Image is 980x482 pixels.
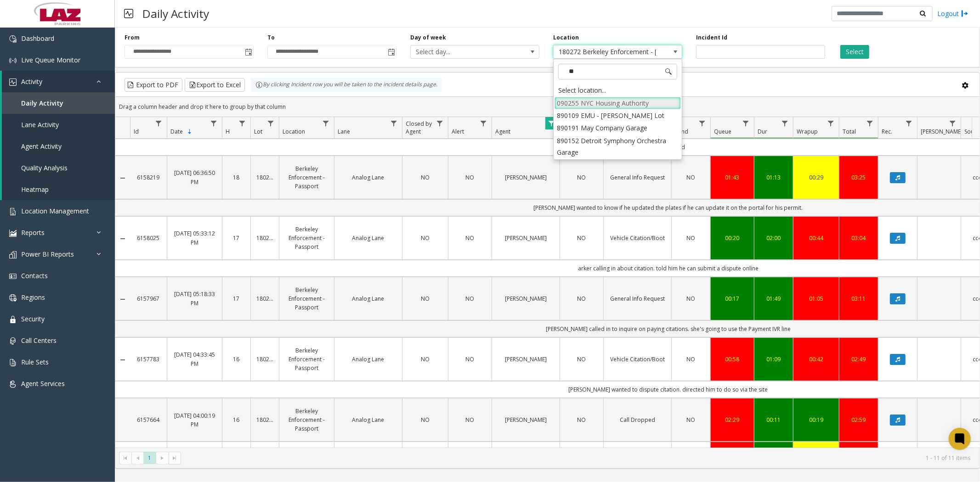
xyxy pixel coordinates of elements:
a: 01:05 [799,294,833,303]
div: 01:13 [760,173,787,182]
img: 'icon' [9,381,17,388]
span: Wrapup [797,128,818,135]
img: 'icon' [9,316,17,323]
span: Alert [452,128,464,135]
a: [DATE] 06:36:50 PM [173,168,216,186]
a: NO [566,355,598,364]
a: 01:09 [760,355,787,364]
a: Analog Lane [340,234,397,242]
div: Select location... [555,84,681,97]
a: 17 [228,294,245,303]
a: Parker Filter Menu [946,117,959,129]
a: NO [408,355,442,364]
button: Export to PDF [125,78,182,92]
a: Rec. Filter Menu [903,117,915,129]
div: 00:11 [760,415,787,424]
a: Analog Lane [340,355,397,364]
a: [PERSON_NAME] [498,294,554,303]
span: Select day... [411,45,513,58]
span: NO [421,174,430,181]
a: NO [408,294,442,303]
a: [DATE] 04:33:45 PM [173,350,216,368]
a: [PERSON_NAME] [498,415,554,424]
li: 890191 May Company Garage [555,122,681,134]
a: 02:49 [845,355,872,364]
a: 00:42 [799,355,833,364]
span: Total [843,128,856,135]
span: Activity [21,77,42,86]
a: Analog Lane [340,173,397,182]
a: NO [454,355,486,364]
span: Rule Sets [21,358,49,366]
a: Berkeley Enforcement - Passport [285,346,329,373]
a: 00:44 [799,234,833,242]
a: Analog Lane [340,415,397,424]
a: Agent Filter Menu [545,117,558,129]
span: NO [687,416,696,424]
div: Data table [115,117,980,448]
img: 'icon' [9,294,17,302]
a: 03:11 [845,294,872,303]
kendo-pager-info: 1 - 11 of 11 items [187,454,970,462]
a: NO [677,294,705,303]
a: 01:49 [760,294,787,303]
a: 03:04 [845,234,872,242]
a: NO [454,234,486,242]
div: Drag a column header and drop it here to group by that column [115,99,980,115]
a: NO [566,294,598,303]
div: 02:00 [760,234,787,242]
a: Berkeley Enforcement - Passport [285,164,329,191]
a: Lane Activity [2,114,115,135]
a: Dur Filter Menu [779,117,791,129]
span: [PERSON_NAME] [921,128,963,135]
a: 180272 [256,234,273,242]
img: 'icon' [9,359,17,366]
a: 180272 [256,355,273,364]
span: Closed by Agent [406,120,432,135]
h3: Daily Activity [138,2,214,25]
label: Incident Id [696,34,727,42]
a: 00:20 [716,234,748,242]
button: Select [840,45,869,59]
img: 'icon' [9,337,17,345]
a: NO [566,173,598,182]
a: Berkeley Enforcement - Passport [285,286,329,312]
span: NO [687,295,696,303]
a: [PERSON_NAME] [498,234,554,242]
span: Id [134,128,139,135]
span: Page 1 [143,452,156,464]
a: NO [454,294,486,303]
a: 180272 [256,415,273,424]
label: To [267,34,275,42]
a: NO [408,415,442,424]
a: 02:29 [716,415,748,424]
a: Collapse Details [115,174,130,182]
a: H Filter Menu [236,117,249,129]
span: Quality Analysis [21,163,68,172]
a: [DATE] 05:33:12 PM [173,229,216,247]
a: General Info Request [609,294,666,303]
img: 'icon' [9,208,17,215]
span: Date [170,128,183,135]
img: 'icon' [9,57,17,64]
a: 00:58 [716,355,748,364]
a: 00:17 [716,294,748,303]
a: Logout [937,9,969,18]
a: NO [566,415,598,424]
li: 890109 EMU - [PERSON_NAME] Lot [555,109,681,122]
a: 180272 [256,294,273,303]
span: Agent [495,128,510,135]
a: Queue Filter Menu [740,117,752,129]
a: 6157664 [136,415,161,424]
img: 'icon' [9,230,17,237]
a: 6158025 [136,234,161,242]
a: Vehicle Citation/Boot [609,234,666,242]
a: Collapse Details [115,235,130,242]
span: Dashboard [21,34,54,43]
span: Location Management [21,207,89,215]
